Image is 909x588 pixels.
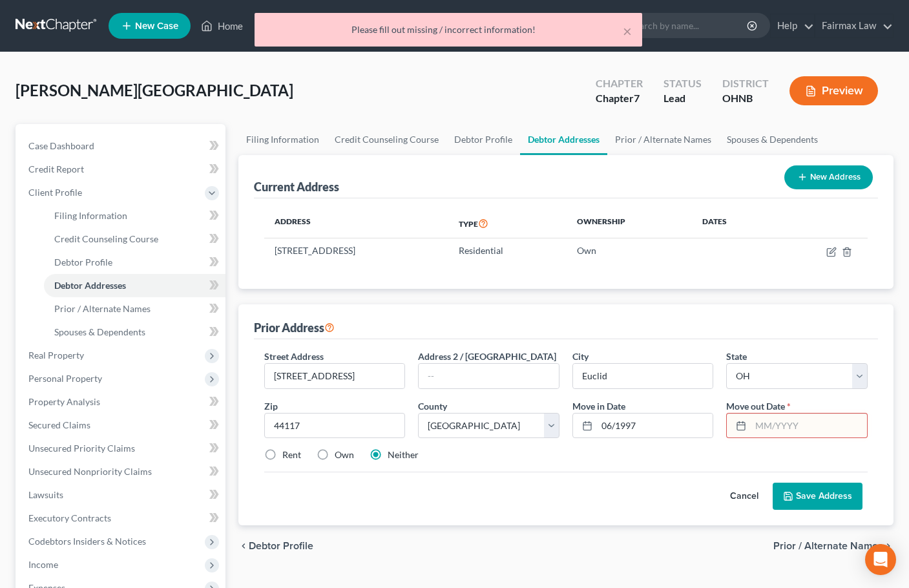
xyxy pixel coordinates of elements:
[572,351,589,362] span: City
[567,238,692,263] td: Own
[18,437,225,460] a: Unsecured Priority Claims
[44,320,225,344] a: Spouses & Dependents
[265,23,632,36] div: Please fill out missing / incorrect information!
[18,134,225,158] a: Case Dashboard
[249,541,313,551] span: Debtor Profile
[573,364,713,388] input: Enter city...
[418,350,556,363] label: Address 2 / [GEOGRAPHIC_DATA]
[54,257,112,268] span: Debtor Profile
[264,413,406,439] input: XXXXX
[44,251,225,274] a: Debtor Profile
[418,401,447,412] span: County
[789,76,878,105] button: Preview
[28,163,84,174] span: Credit Report
[54,326,145,337] span: Spouses & Dependents
[327,124,446,155] a: Credit Counseling Course
[722,91,769,106] div: OHNB
[567,209,692,238] th: Ownership
[663,91,702,106] div: Lead
[28,489,63,500] span: Lawsuits
[719,124,826,155] a: Spouses & Dependents
[448,209,567,238] th: Type
[238,541,249,551] i: chevron_left
[520,124,607,155] a: Debtor Addresses
[784,165,873,189] button: New Address
[28,536,146,547] span: Codebtors Insiders & Notices
[44,204,225,227] a: Filing Information
[282,448,301,461] label: Rent
[28,443,135,454] span: Unsecured Priority Claims
[264,209,448,238] th: Address
[773,541,893,551] button: Prior / Alternate Names chevron_right
[773,541,883,551] span: Prior / Alternate Names
[264,351,324,362] span: Street Address
[883,541,893,551] i: chevron_right
[726,351,747,362] span: State
[28,512,111,523] span: Executory Contracts
[28,373,102,384] span: Personal Property
[254,179,339,194] div: Current Address
[634,92,640,104] span: 7
[28,140,94,151] span: Case Dashboard
[54,280,126,291] span: Debtor Addresses
[18,158,225,181] a: Credit Report
[663,76,702,91] div: Status
[335,448,354,461] label: Own
[54,210,127,221] span: Filing Information
[865,544,896,575] div: Open Intercom Messenger
[238,541,313,551] button: chevron_left Debtor Profile
[596,76,643,91] div: Chapter
[18,483,225,507] a: Lawsuits
[572,401,625,412] span: Move in Date
[388,448,419,461] label: Neither
[18,507,225,530] a: Executory Contracts
[18,390,225,414] a: Property Analysis
[28,419,90,430] span: Secured Claims
[28,350,84,361] span: Real Property
[264,238,448,263] td: [STREET_ADDRESS]
[238,124,327,155] a: Filing Information
[596,91,643,106] div: Chapter
[44,297,225,320] a: Prior / Alternate Names
[28,187,82,198] span: Client Profile
[54,303,151,314] span: Prior / Alternate Names
[28,466,152,477] span: Unsecured Nonpriority Claims
[751,414,867,438] input: MM/YYYY
[28,396,100,407] span: Property Analysis
[254,320,335,335] div: Prior Address
[692,209,774,238] th: Dates
[265,364,405,388] input: Enter street address
[716,483,773,509] button: Cancel
[419,364,559,388] input: --
[607,124,719,155] a: Prior / Alternate Names
[28,559,58,570] span: Income
[597,414,713,438] input: MM/YYYY
[446,124,520,155] a: Debtor Profile
[448,238,567,263] td: Residential
[18,414,225,437] a: Secured Claims
[623,23,632,39] button: ×
[18,460,225,483] a: Unsecured Nonpriority Claims
[44,274,225,297] a: Debtor Addresses
[773,483,862,510] button: Save Address
[264,401,278,412] span: Zip
[54,233,158,244] span: Credit Counseling Course
[44,227,225,251] a: Credit Counseling Course
[726,401,785,412] span: Move out Date
[16,81,293,100] span: [PERSON_NAME][GEOGRAPHIC_DATA]
[722,76,769,91] div: District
